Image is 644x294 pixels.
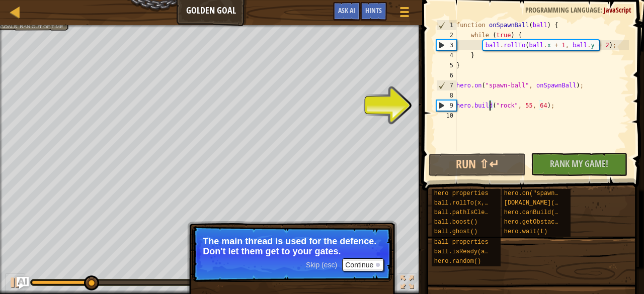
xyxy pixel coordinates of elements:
div: 3 [437,40,456,50]
span: hero.canBuild(x, y) [504,209,573,216]
span: hero.wait(t) [504,228,547,235]
p: The main thread is used for the defence. Don't let them get to your gates. [203,236,381,256]
span: Rank My Game! [550,157,608,170]
span: ball.boost() [434,219,477,226]
button: Toggle fullscreen [397,273,417,294]
span: : [17,24,20,29]
div: 6 [436,70,456,80]
div: 8 [436,90,456,101]
span: Ran out of time [20,24,63,29]
span: ball.rollTo(x, y) [434,200,496,207]
span: hero.random() [434,258,481,265]
button: Run ⇧↵ [429,153,525,176]
div: 5 [436,60,456,70]
span: ball.ghost() [434,228,477,235]
span: Skip (esc) [306,261,337,269]
span: Programming language [525,5,600,15]
span: Hints [365,6,382,15]
span: [DOMAIN_NAME](type, x, y) [504,200,595,207]
span: hero.getObstacleAt(x, y) [504,219,591,226]
span: hero.on("spawn-ball", f) [504,190,591,197]
button: Continue [342,258,384,271]
div: 10 [436,111,456,121]
div: 2 [436,30,456,40]
button: Ctrl + P: Play [5,273,25,294]
span: hero properties [434,190,489,197]
button: Show game menu [392,2,417,26]
span: Ask AI [338,6,355,15]
button: Ask AI [333,2,360,21]
span: JavaScript [604,5,631,15]
button: Ask AI [17,277,29,289]
div: 7 [437,80,456,90]
div: 1 [437,20,456,30]
button: Rank My Game! [531,153,627,176]
span: ball.pathIsClear(x, y) [434,209,514,216]
span: ball properties [434,239,489,246]
span: : [600,5,604,15]
div: 9 [437,101,456,111]
span: ball.isReady(ability) [434,248,510,255]
div: 4 [436,50,456,60]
